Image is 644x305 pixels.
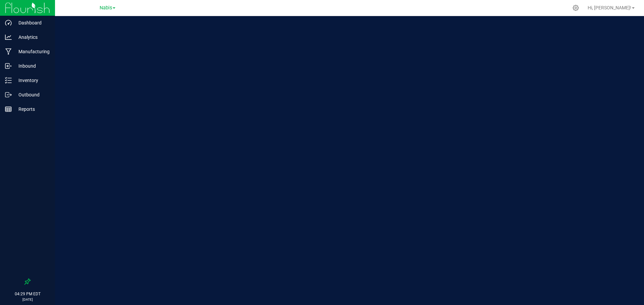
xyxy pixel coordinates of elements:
span: Hi, [PERSON_NAME]! [588,5,631,10]
p: Outbound [12,91,52,99]
p: Analytics [12,33,52,41]
div: Manage settings [572,5,580,11]
label: Pin the sidebar to full width on large screens [24,278,31,285]
p: [DATE] [3,297,52,302]
inline-svg: Manufacturing [5,48,12,55]
inline-svg: Inventory [5,77,12,84]
inline-svg: Analytics [5,34,12,41]
span: Nabis [100,5,112,11]
p: 04:29 PM EDT [3,291,52,297]
p: Reports [12,105,52,113]
inline-svg: Inbound [5,63,12,69]
inline-svg: Reports [5,106,12,112]
p: Inbound [12,62,52,70]
inline-svg: Dashboard [5,19,12,26]
p: Inventory [12,76,52,84]
inline-svg: Outbound [5,91,12,98]
p: Manufacturing [12,48,52,56]
p: Dashboard [12,19,52,27]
